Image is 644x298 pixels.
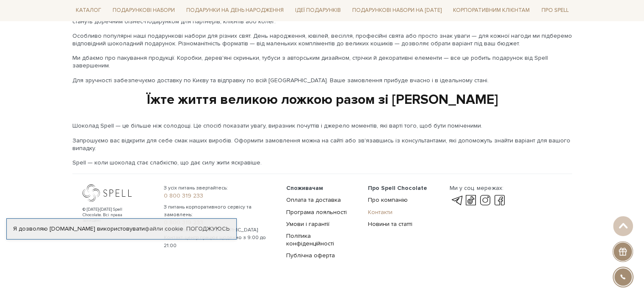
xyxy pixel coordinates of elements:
span: З усіх питань звертайтесь: [164,184,276,192]
p: Особливо популярні наші подарункові набори для різних свят. День народження, ювілей, весілля, про... [72,32,572,47]
a: Публічна оферта [286,251,335,259]
a: 0 800 319 233 [164,192,276,199]
a: Подарункові набори [109,4,178,17]
div: © [DATE]-[DATE] Spell Chocolate. Всі права захищені [83,206,140,223]
a: Про компанію [368,196,408,203]
p: Ми дбаємо про пакування продукції. Коробки, дерев'яні скриньки, тубуси з авторським дизайном, стр... [72,54,572,70]
a: Оплата та доставка [286,196,341,203]
a: Погоджуюсь [186,225,229,233]
a: Ідеї подарунків [292,4,344,17]
span: Споживачам [286,184,323,191]
a: Подарункові набори на [DATE] [349,3,445,18]
a: tik-tok [464,195,478,205]
a: telegram [449,195,464,205]
a: Каталог [72,4,105,17]
a: Про Spell [538,4,572,17]
div: Їжте життя великою ложкою разом зі [PERSON_NAME] [72,91,572,109]
p: Spell — коли шоколад стає слабкістю, що дає силу жити яскравіше. [72,159,572,167]
span: Про Spell Chocolate [368,184,427,191]
p: Запрошуємо вас відкрити для себе смак наших виробів. Оформити замовлення можна на сайті або зв'яз... [72,137,572,152]
a: Програма лояльності [286,208,347,215]
div: Я дозволяю [DOMAIN_NAME] використовувати [7,225,236,233]
div: Ми у соц. мережах: [449,184,506,192]
span: Контакт-центр працює щоденно з 9:00 до 21:00 [164,234,276,249]
a: instagram [478,195,492,205]
p: Шоколад Spell — це більше ніж солодощі. Це спосіб показати увагу, виразник почуттів і джерело мом... [72,122,572,130]
a: файли cookie [145,225,183,232]
a: Контакти [368,208,392,215]
a: Подарунки на День народження [183,4,287,17]
a: Політика конфіденційності [286,232,334,247]
a: facebook [492,195,507,205]
a: Новини та статті [368,220,412,227]
p: Для зручності забезпечуємо доставку по Києву та відправку по всій [GEOGRAPHIC_DATA]. Ваше замовле... [72,77,572,84]
a: Корпоративним клієнтам [450,3,533,18]
span: З питань корпоративного сервісу та замовлень: [164,203,276,218]
a: Умови і гарантії [286,220,329,227]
